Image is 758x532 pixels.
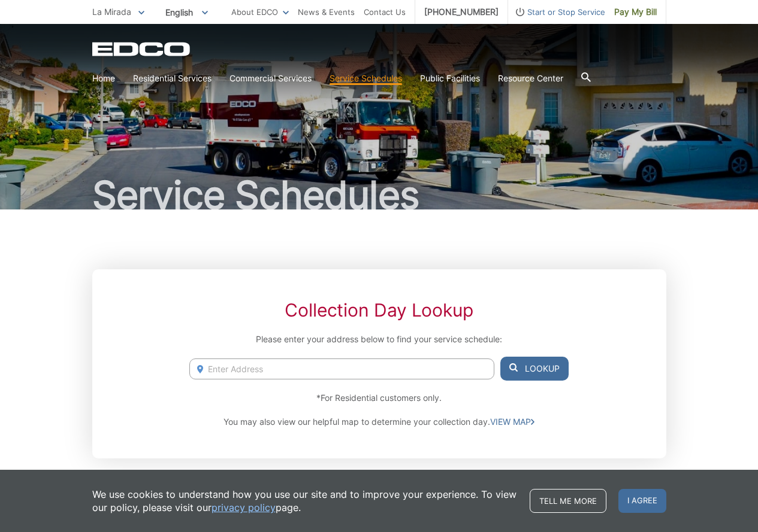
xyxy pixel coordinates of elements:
[490,415,534,428] a: VIEW MAP
[330,72,402,85] a: Service Schedules
[500,357,569,381] button: Lookup
[498,72,563,85] a: Resource Center
[133,72,212,85] a: Residential Services
[189,391,568,405] p: *For Residential customers only.
[92,488,518,514] p: We use cookies to understand how you use our site and to improve your experience. To view our pol...
[420,72,480,85] a: Public Facilities
[618,489,666,513] span: I agree
[92,7,131,17] span: La Mirada
[189,415,568,428] p: You may also view our helpful map to determine your collection day.
[189,333,568,346] p: Please enter your address below to find your service schedule:
[614,5,657,19] span: Pay My Bill
[364,5,406,19] a: Contact Us
[189,358,494,379] input: Enter Address
[229,72,312,85] a: Commercial Services
[92,42,192,56] a: EDCD logo. Return to the homepage.
[530,489,606,513] a: Tell me more
[189,299,568,321] h2: Collection Day Lookup
[156,2,217,22] span: English
[212,501,276,514] a: privacy policy
[92,176,666,214] h1: Service Schedules
[92,72,115,85] a: Home
[298,5,355,19] a: News & Events
[231,5,289,19] a: About EDCO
